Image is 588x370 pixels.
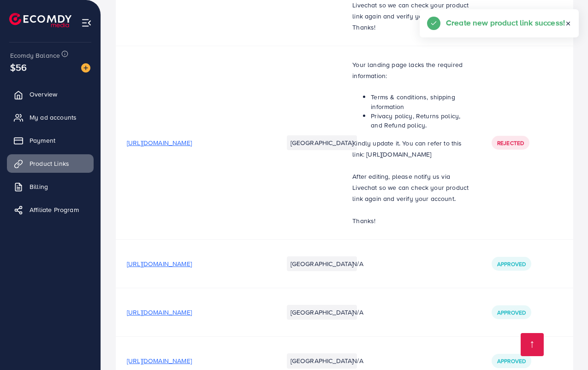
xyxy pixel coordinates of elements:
img: menu [81,18,92,28]
p: Thanks! [352,22,469,33]
img: logo [9,13,71,27]
a: Overview [7,85,94,103]
span: Affiliate Program [30,205,79,214]
span: Approved [497,260,526,268]
span: N/A [352,356,363,365]
a: My ad accounts [7,108,94,127]
span: Billing [30,182,48,191]
span: Rejected [497,139,524,147]
li: [GEOGRAPHIC_DATA] [287,256,357,271]
span: N/A [352,308,363,317]
a: Affiliate Program [7,200,94,219]
p: After editing, please notify us via Livechat so we can check your product link again and verify y... [352,171,469,204]
p: Your landing page lacks the required information: [352,59,469,81]
span: [URL][DOMAIN_NAME] [127,308,192,317]
span: Payment [30,136,55,145]
iframe: Chat [549,328,581,363]
a: Product Links [7,154,94,173]
p: Thanks! [352,215,469,226]
span: [URL][DOMAIN_NAME] [127,259,192,268]
li: [GEOGRAPHIC_DATA] [287,135,357,150]
img: image [81,63,90,73]
li: Terms & conditions, shipping information [371,92,469,111]
li: [GEOGRAPHIC_DATA] [287,305,357,320]
p: Kindly update it. You can refer to this link: [URL][DOMAIN_NAME] [352,138,469,160]
span: N/A [352,259,363,268]
li: [GEOGRAPHIC_DATA] [287,353,357,368]
li: Privacy policy, Returns policy, and Refund policy. [371,111,469,130]
span: Approved [497,357,526,365]
h5: Create new product link success! [446,17,565,29]
span: Product Links [30,159,69,168]
span: Overview [30,90,57,99]
a: Billing [7,177,94,196]
span: [URL][DOMAIN_NAME] [127,356,192,365]
a: Payment [7,131,94,150]
span: Approved [497,309,526,316]
span: My ad accounts [30,113,77,122]
span: [URL][DOMAIN_NAME] [127,138,192,147]
span: Ecomdy Balance [10,51,60,60]
span: $56 [11,58,27,77]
